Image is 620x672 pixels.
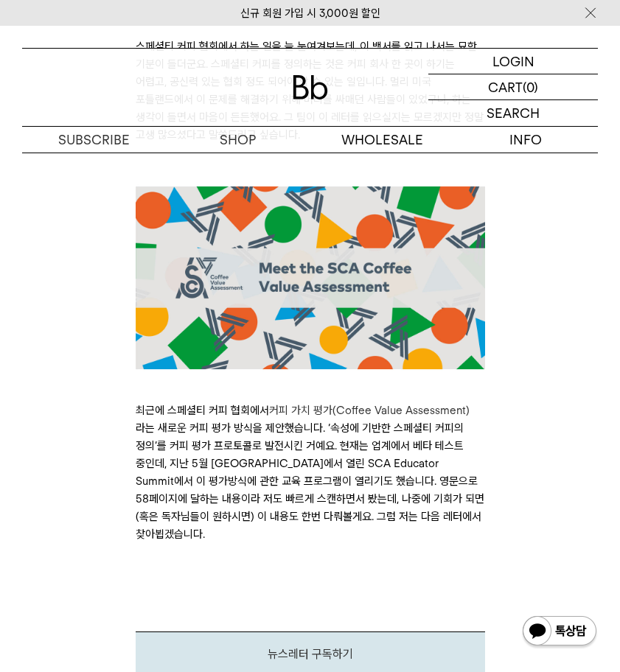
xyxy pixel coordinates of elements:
[488,74,523,99] p: CART
[428,74,598,100] a: CART (0)
[240,7,380,20] a: 신규 회원 가입 시 3,000원 할인
[136,402,485,543] p: 최근에 스페셜티 커피 협회에서 라는 새로운 커피 평가 방식을 제안했습니다. ‘속성에 기반한 스페셜티 커피의 정의’를 커피 평가 프로토콜로 발전시킨 거예요. 현재는 업계에서 베...
[166,127,310,153] a: SHOP
[521,615,598,650] img: 카카오톡 채널 1:1 채팅 버튼
[428,49,598,74] a: LOGIN
[310,127,454,153] p: WHOLESALE
[523,74,538,99] p: (0)
[136,161,485,394] img: d3d9446802a44259755d38e6d163e820_164109.jpg
[269,404,470,417] a: 커피 가치 평가(Coffee Value Assessment)
[268,647,353,661] a: 뉴스레터 구독하기
[22,127,166,153] a: SUBSCRIBE
[454,127,598,153] p: INFO
[293,75,328,99] img: 로고
[487,100,540,126] p: SEARCH
[492,49,534,74] p: LOGIN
